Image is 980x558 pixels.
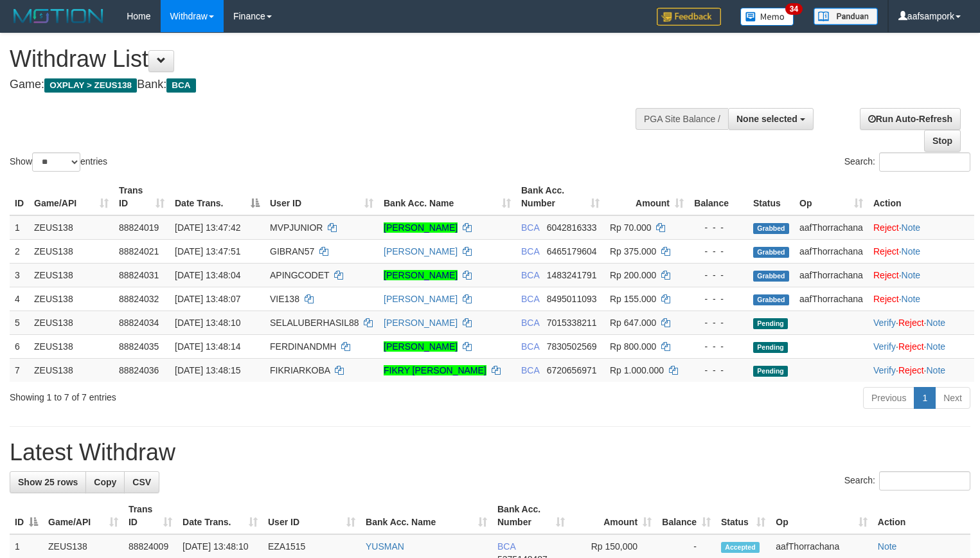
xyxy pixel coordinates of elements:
span: Grabbed [753,223,789,234]
th: Action [868,179,974,215]
a: Note [926,341,945,352]
label: Show entries [10,152,107,172]
span: OXPLAY > ZEUS138 [44,78,137,93]
span: Pending [753,318,788,329]
button: None selected [728,108,814,130]
span: Rp 1.000.000 [610,365,664,375]
td: 7 [10,358,29,382]
span: Copy [94,477,116,487]
td: 6 [10,334,29,358]
span: [DATE] 13:48:07 [175,294,240,304]
span: BCA [521,222,539,233]
td: ZEUS138 [29,334,114,358]
a: Reject [873,246,899,256]
a: Reject [898,318,924,328]
th: Trans ID: activate to sort column ascending [123,498,177,534]
a: [PERSON_NAME] [384,341,458,352]
a: Next [935,387,970,409]
td: · · [868,334,974,358]
th: Balance [689,179,748,215]
td: · [868,215,974,240]
td: ZEUS138 [29,239,114,263]
span: BCA [521,318,539,328]
h1: Withdraw List [10,46,641,72]
a: FIKRY [PERSON_NAME] [384,365,486,375]
span: Grabbed [753,271,789,282]
img: panduan.png [814,8,878,25]
span: [DATE] 13:48:04 [175,270,240,280]
span: Copy 1483241791 to clipboard [547,270,597,280]
span: Rp 200.000 [610,270,656,280]
td: ZEUS138 [29,263,114,287]
th: Op: activate to sort column ascending [771,498,872,534]
th: Bank Acc. Number: activate to sort column ascending [516,179,605,215]
div: - - - [694,292,743,305]
img: MOTION_logo.png [10,6,107,26]
span: Pending [753,366,788,377]
a: Verify [873,318,896,328]
a: Reject [873,294,899,304]
span: 88824021 [119,246,159,256]
span: SELALUBERHASIL88 [270,318,359,328]
a: Verify [873,365,896,375]
span: Rp 800.000 [610,341,656,352]
th: Action [873,498,970,534]
a: Copy [85,471,125,493]
a: [PERSON_NAME] [384,318,458,328]
span: Rp 155.000 [610,294,656,304]
span: [DATE] 13:48:10 [175,318,240,328]
td: ZEUS138 [29,310,114,334]
td: · · [868,358,974,382]
td: 1 [10,215,29,240]
span: Show 25 rows [18,477,78,487]
select: Showentries [32,152,80,172]
span: VIE138 [270,294,299,304]
span: Grabbed [753,247,789,258]
td: · [868,287,974,310]
img: Button%20Memo.svg [740,8,794,26]
th: Game/API: activate to sort column ascending [29,179,114,215]
a: Reject [873,222,899,233]
span: Copy 6042816333 to clipboard [547,222,597,233]
span: Copy 6720656971 to clipboard [547,365,597,375]
a: Reject [898,341,924,352]
a: YUSMAN [366,541,404,552]
span: Copy 8495011093 to clipboard [547,294,597,304]
span: Pending [753,342,788,353]
th: Bank Acc. Name: activate to sort column ascending [379,179,516,215]
span: CSV [132,477,151,487]
span: GIBRAN57 [270,246,314,256]
span: Copy 6465179604 to clipboard [547,246,597,256]
span: BCA [521,365,539,375]
div: - - - [694,245,743,258]
span: BCA [521,246,539,256]
span: 34 [785,3,803,15]
a: Verify [873,341,896,352]
a: Note [878,541,897,552]
a: Stop [924,130,961,152]
td: ZEUS138 [29,215,114,240]
td: ZEUS138 [29,287,114,310]
span: BCA [521,341,539,352]
span: 88824036 [119,365,159,375]
a: [PERSON_NAME] [384,222,458,233]
span: None selected [736,114,797,124]
td: 2 [10,239,29,263]
div: - - - [694,269,743,282]
a: Note [902,294,921,304]
a: Reject [898,365,924,375]
th: ID: activate to sort column descending [10,498,43,534]
h1: Latest Withdraw [10,440,970,465]
span: Copy 7015338211 to clipboard [547,318,597,328]
span: 88824035 [119,341,159,352]
span: Rp 647.000 [610,318,656,328]
span: FERDINANDMH [270,341,336,352]
span: BCA [521,294,539,304]
div: - - - [694,221,743,234]
td: 5 [10,310,29,334]
a: Note [902,246,921,256]
a: [PERSON_NAME] [384,246,458,256]
img: Feedback.jpg [657,8,721,26]
th: Op: activate to sort column ascending [794,179,868,215]
span: MVPJUNIOR [270,222,323,233]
